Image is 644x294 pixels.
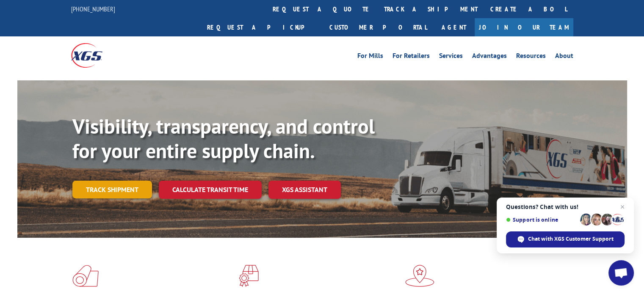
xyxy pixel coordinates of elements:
span: Questions? Chat with us! [506,203,625,210]
a: Advantages [472,52,507,62]
img: xgs-icon-flagship-distribution-model-red [405,265,434,287]
span: Chat with XGS Customer Support [528,235,614,243]
a: Customer Portal [323,18,433,36]
a: Request a pickup [201,18,323,36]
img: xgs-icon-total-supply-chain-intelligence-red [72,265,99,287]
a: Services [439,52,463,62]
a: For Retailers [392,52,430,62]
a: Agent [433,18,475,36]
div: Open chat [608,260,634,286]
a: Calculate transit time [159,181,262,199]
a: [PHONE_NUMBER] [71,5,115,13]
span: Close chat [617,202,627,212]
a: For Mills [357,52,383,62]
a: Join Our Team [475,18,573,36]
a: XGS ASSISTANT [268,181,341,199]
b: Visibility, transparency, and control for your entire supply chain. [72,113,375,164]
img: xgs-icon-focused-on-flooring-red [239,265,259,287]
div: Chat with XGS Customer Support [506,231,625,247]
a: About [555,52,573,62]
span: Support is online [506,217,577,223]
a: Resources [516,52,546,62]
a: Track shipment [72,181,152,198]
